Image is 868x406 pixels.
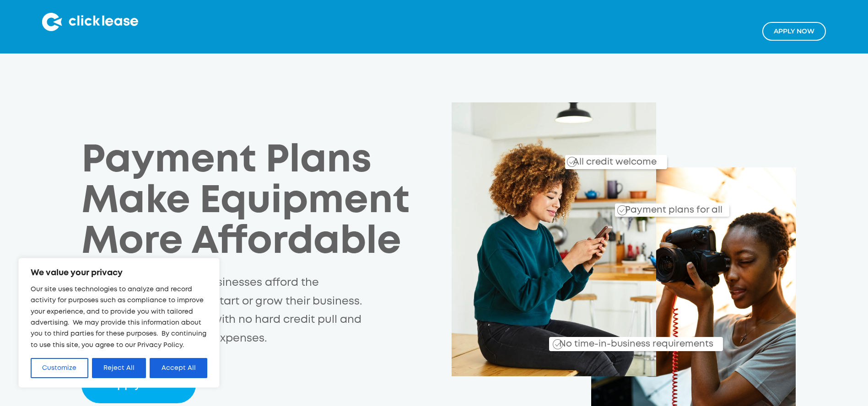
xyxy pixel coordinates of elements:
[553,339,563,349] img: Checkmark_callout
[617,205,627,215] img: Checkmark_callout
[42,13,138,31] img: Clicklease logo
[31,358,88,378] button: Customize
[18,258,220,388] div: We value your privacy
[92,358,146,378] button: Reject All
[621,198,722,217] div: Payment plans for all
[150,358,207,378] button: Accept All
[537,150,667,169] div: All credit welcome
[567,157,577,167] img: Checkmark_callout
[81,141,427,263] h1: Payment Plans Make Equipment More Affordable
[31,287,206,348] span: Our site uses technologies to analyze and record activity for purposes such as compliance to impr...
[762,22,826,41] a: Apply NOw
[81,274,367,348] p: Clicklease helps small businesses afford the equipment they need to start or grow their business....
[31,267,207,278] p: We value your privacy
[507,328,723,351] div: No time-in-business requirements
